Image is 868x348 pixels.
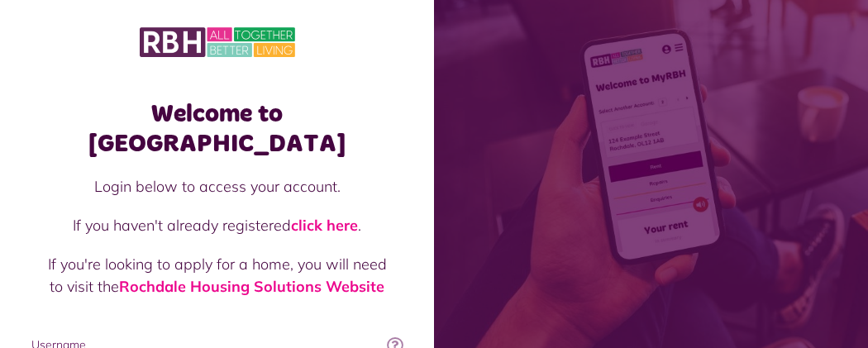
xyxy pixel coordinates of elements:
[48,214,387,236] p: If you haven't already registered .
[291,216,358,235] a: click here
[48,253,387,298] p: If you're looking to apply for a home, you will need to visit the
[48,175,387,198] p: Login below to access your account.
[31,99,403,159] h1: Welcome to [GEOGRAPHIC_DATA]
[119,277,384,296] a: Rochdale Housing Solutions Website
[140,25,295,60] img: MyRBH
